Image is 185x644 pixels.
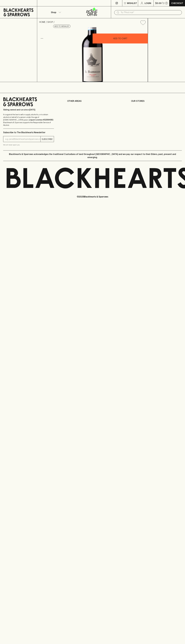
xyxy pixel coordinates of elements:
p: Subscribe to The Blackhearts Newsletter [3,131,54,134]
p: ADD TO CART [113,37,127,40]
p: OUR STORES [131,99,182,103]
a: SHOP [47,21,53,23]
strong: Liquor License #32064953 [29,119,53,121]
img: 40494.png [37,27,148,82]
p: ⠀ [37,2,39,5]
p: Checkout [171,2,183,5]
input: e.g. jane@blackheartsandsparrows.com.au [5,137,40,141]
button: Shop [37,6,74,18]
p: Login [145,2,151,5]
p: $0.00 [155,2,162,5]
p: Shop [51,11,56,14]
p: Sibling owned and run since [DATE] [3,108,54,111]
a: HOME [39,21,45,23]
p: 0 [166,2,167,4]
p: Wishlist [127,2,137,5]
button: Add to wishlist [139,19,147,26]
p: SUBSCRIBE [42,138,53,141]
button: Add to wishlist [53,25,70,28]
input: Try "Pinot noir" [121,10,180,15]
p: OTHER AREAS [67,99,118,103]
p: It is against the law to sell or supply alcohol to, or to obtain alcohol on behalf of a person un... [3,113,54,126]
p: Blackhearts & Sparrows acknowledges the traditional Custodians of land throughout [GEOGRAPHIC_DAT... [5,153,180,159]
p: We will never spam you [3,144,54,146]
button: SUBSCRIBE [41,136,54,142]
button: ADD TO CART [93,34,148,43]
